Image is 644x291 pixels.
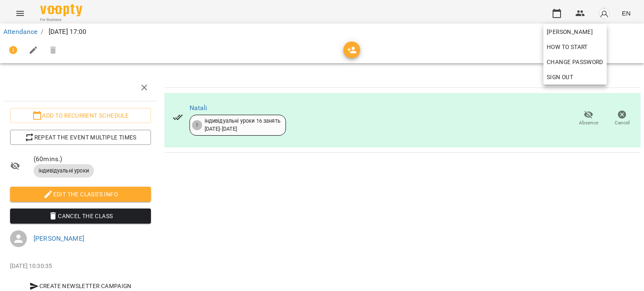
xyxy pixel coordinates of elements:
[547,57,603,67] span: Change Password
[547,27,603,37] span: [PERSON_NAME]
[543,70,607,85] button: Sign Out
[547,42,588,52] span: How to start
[543,24,607,39] a: [PERSON_NAME]
[547,72,573,82] span: Sign Out
[543,39,591,54] a: How to start
[543,54,607,70] a: Change Password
